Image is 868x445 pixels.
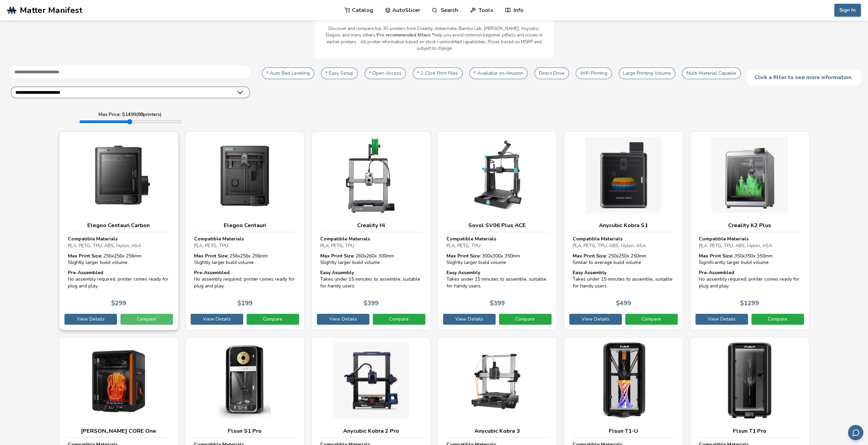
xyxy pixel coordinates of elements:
a: Compare [625,314,678,325]
a: Compare [499,314,551,325]
h3: Anycubic Kobra S1 [573,222,674,229]
div: No assembly required, printer comes ready for plug and play. [68,269,170,290]
div: 256 x 256 x 256 mm Slightly larger build volume [68,253,170,266]
h3: Sovol SV06 Plus ACE [446,222,548,229]
a: Anycubic Kobra S1Compatible MaterialsPLA, PETG, TPU, ABS, Nylon, ASAMax Print Size: 250x250x 250m... [564,131,683,330]
button: Large Printing Volume [619,68,675,79]
p: $ 1299 [740,300,759,307]
strong: Compatible Materials [194,236,244,242]
span: PLA, PETG, TPU, ABS, Nylon, ASA [699,242,772,249]
a: Elegoo Centauri CarbonCompatible MaterialsPLA, PETG, TPU, ABS, Nylon, ASAMax Print Size: 256x256x... [59,131,178,330]
div: 256 x 256 x 256 mm Slightly larger build volume [194,253,296,266]
a: View Details [64,314,117,325]
span: PLA, PETG, TPU [446,242,481,249]
button: * Easy Setup [321,68,358,79]
strong: Max Print Size: [194,253,228,259]
a: View Details [317,314,369,325]
h3: Creality K2 Plus [699,222,800,229]
a: Creality HiCompatible MaterialsPLA, PETG, TPUMax Print Size: 260x260x 300mmSlightly larger build ... [311,131,431,330]
a: Sovol SV06 Plus ACECompatible MaterialsPLA, PETG, TPUMax Print Size: 300x300x 350mmSlightly large... [438,131,557,330]
h3: Flsun S1 Pro [194,428,296,434]
strong: Pre-Assembled [699,269,734,276]
a: Compare [751,314,804,325]
button: WiFi Printing [576,68,612,79]
strong: Max Print Size: [446,253,481,259]
p: $ 399 [490,300,505,307]
button: * Open Access [365,68,406,79]
div: Takes under 15 minutes to assemble, suitable for handy users. [573,269,674,290]
p: $ 199 [237,300,252,307]
strong: Compatible Materials [68,236,118,242]
span: Matter Manifest [20,5,82,15]
strong: Easy Assembly [573,269,606,276]
b: Pro recommended filters * [377,32,434,38]
h3: [PERSON_NAME] CORE One [68,428,170,434]
strong: Max Print Size: [320,253,354,259]
a: Creality K2 PlusCompatible MaterialsPLA, PETG, TPU, ABS, Nylon, ASAMax Print Size: 350x350x 350mm... [690,131,809,330]
h3: Anycubic Kobra 2 Pro [320,428,422,434]
strong: Max Print Size: [68,253,102,259]
button: * Available on Amazon [469,68,528,79]
strong: Compatible Materials [573,236,622,242]
h3: Elegoo Centauri [194,222,296,229]
a: Compare [247,314,299,325]
div: No assembly required, printer comes ready for plug and play. [194,269,296,290]
div: 350 x 350 x 350 mm Significantly larger build volume [699,253,800,266]
button: Sign In [834,4,861,17]
span: PLA, PETG, TPU [194,242,228,249]
div: Takes under 15 minutes to assemble, suitable for handy users. [446,269,548,290]
a: View Details [443,314,496,325]
a: Compare [373,314,425,325]
a: View Details [569,314,622,325]
p: $ 499 [616,300,631,307]
h3: Elegoo Centauri Carbon [68,222,170,229]
strong: Pre-Assembled [194,269,230,276]
strong: Pre-Assembled [68,269,103,276]
a: Compare [120,314,173,325]
div: Takes under 15 minutes to assemble, suitable for handy users. [320,269,422,290]
div: 250 x 250 x 250 mm Similar to average build volume [573,253,674,266]
a: View Details [191,314,243,325]
h3: Creality Hi [320,222,422,229]
label: Max Price: $ 1499 ( 88 printers) [99,112,162,117]
strong: Max Print Size: [573,253,607,259]
p: $ 299 [111,300,126,307]
strong: Compatible Materials [320,236,370,242]
p: $ 399 [364,300,379,307]
strong: Compatible Materials [699,236,749,242]
a: View Details [695,314,748,325]
a: Elegoo CentauriCompatible MaterialsPLA, PETG, TPUMax Print Size: 256x256x 256mmSlightly larger bu... [185,131,305,330]
div: No assembly required, printer comes ready for plug and play. [699,269,800,290]
p: Discover and compare top 3D printers from Creality, Ankermake, Bambu Lab, [PERSON_NAME], Anycubic... [322,26,547,52]
span: PLA, PETG, TPU, ABS, Nylon, ASA [68,242,141,249]
strong: Easy Assembly [320,269,354,276]
div: Click a filter to see more information. [746,69,861,86]
button: Send feedback via email [848,425,863,440]
h3: Flsun T1 Pro [699,428,800,434]
span: PLA, PETG, TPU [320,242,354,249]
div: 300 x 300 x 350 mm Slightly larger build volume [446,253,548,266]
button: * 1-Click Print Files [413,68,462,79]
strong: Max Print Size: [699,253,733,259]
h3: Flsun T1-U [573,428,674,434]
button: Direct Drive [534,68,569,79]
span: PLA, PETG, TPU, ABS, Nylon, ASA [573,242,646,249]
strong: Easy Assembly [446,269,480,276]
strong: Compatible Materials [446,236,496,242]
div: 260 x 260 x 300 mm Slightly larger build volume [320,253,422,266]
h3: Anycubic Kobra 3 [446,428,548,434]
button: Multi-Material Capable [682,68,741,79]
button: * Auto Bed Leveling [262,68,314,79]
